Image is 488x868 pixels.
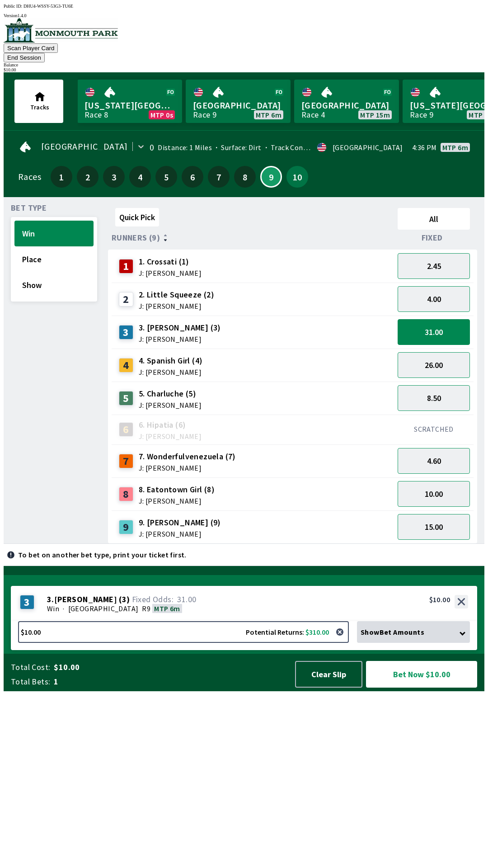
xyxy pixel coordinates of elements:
span: J: [PERSON_NAME] [139,335,221,343]
button: All [398,208,470,230]
button: 2.45 [398,253,470,279]
div: 1 [119,259,133,274]
span: 15.00 [425,522,443,532]
span: 9. [PERSON_NAME] (9) [139,517,221,528]
span: 9 [263,175,279,179]
button: 10.00 [398,481,470,507]
div: Runners (9) [112,233,394,242]
div: SCRATCHED [398,425,470,434]
div: $10.00 [429,595,450,604]
span: [GEOGRAPHIC_DATA] [193,99,283,111]
div: Balance [4,62,484,67]
span: Track Condition: Firm [262,143,341,152]
span: 26.00 [425,360,443,370]
button: 4.00 [398,286,470,312]
button: 7 [208,166,230,188]
span: 6 [184,174,201,180]
button: 8.50 [398,385,470,411]
span: Bet Type [11,204,47,212]
span: Win [47,604,59,613]
span: Fixed [422,234,443,241]
div: $ 10.00 [4,67,484,72]
span: $10.00 [54,662,286,673]
div: 6 [119,422,133,437]
button: 1 [51,166,72,188]
img: venue logo [4,18,118,42]
div: 2 [119,292,133,307]
span: ( 3 ) [119,595,130,604]
span: Total Cost: [11,662,50,673]
button: 8 [234,166,256,188]
div: Race 9 [410,111,433,118]
button: Scan Player Card [4,43,58,53]
a: [GEOGRAPHIC_DATA]Race 9MTP 6m [186,80,291,123]
span: Quick Pick [119,212,155,222]
a: [US_STATE][GEOGRAPHIC_DATA]Race 8MTP 0s [77,80,182,123]
button: 3 [103,166,125,188]
span: 10.00 [425,489,443,499]
div: Public ID: [4,4,484,9]
div: 4 [119,358,133,373]
div: 3 [20,595,34,609]
span: MTP 6m [442,144,468,151]
span: 31.00 [177,594,196,604]
span: [GEOGRAPHIC_DATA] [41,143,128,150]
p: To bet on another bet type, print your ticket first. [18,551,187,558]
button: 5 [155,166,177,188]
span: 1. Crossati (1) [139,256,202,268]
span: 4.60 [427,456,441,466]
span: 7 [210,174,227,180]
span: [GEOGRAPHIC_DATA] [301,99,392,111]
button: Clear Slip [295,661,362,688]
span: 4:36 PM [412,144,437,151]
span: 8 [236,174,253,180]
div: 7 [119,454,133,468]
span: 2.45 [427,261,441,271]
button: 6 [182,166,203,188]
span: 5 [158,174,175,180]
button: 4 [129,166,151,188]
span: Runners (9) [112,234,160,241]
div: Races [18,173,41,180]
button: Tracks [14,80,63,123]
span: MTP 6m [154,604,180,613]
div: 3 [119,325,133,340]
button: 4.60 [398,448,470,474]
span: J: [PERSON_NAME] [139,269,202,277]
div: Race 9 [193,111,216,118]
span: 5. Charluche (5) [139,388,202,400]
span: J: [PERSON_NAME] [139,368,203,376]
button: 15.00 [398,514,470,540]
span: Clear Slip [303,669,354,679]
span: 4 [131,174,149,180]
button: Win [14,221,94,246]
span: Show Bet Amounts [361,627,424,637]
span: J: [PERSON_NAME] [139,401,202,409]
span: 2 [79,174,96,180]
span: 8. Eatontown Girl (8) [139,484,215,495]
button: Bet Now $10.00 [366,661,477,688]
span: 7. Wonderfulvenezuela (7) [139,451,236,462]
span: All [402,214,466,224]
a: [GEOGRAPHIC_DATA]Race 4MTP 15m [294,80,399,123]
span: DHU4-WSSY-53G3-TU6E [23,4,73,9]
div: 0 [150,144,154,151]
span: R9 [142,604,150,613]
span: MTP 0s [150,111,173,118]
span: 3 . [47,595,54,604]
span: 3. [PERSON_NAME] (3) [139,322,221,334]
div: 5 [119,391,133,406]
span: 4. Spanish Girl (4) [139,355,203,367]
span: Tracks [30,103,49,111]
span: Total Bets: [11,676,50,687]
span: 1 [53,174,70,180]
span: 1 [54,676,286,687]
span: Bet Now $10.00 [374,669,469,680]
div: [GEOGRAPHIC_DATA] [333,144,403,151]
span: Win [22,228,86,239]
span: J: [PERSON_NAME] [139,433,202,440]
button: 31.00 [398,319,470,345]
span: 31.00 [425,327,443,337]
div: 8 [119,487,133,501]
div: Fixed [394,233,474,242]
